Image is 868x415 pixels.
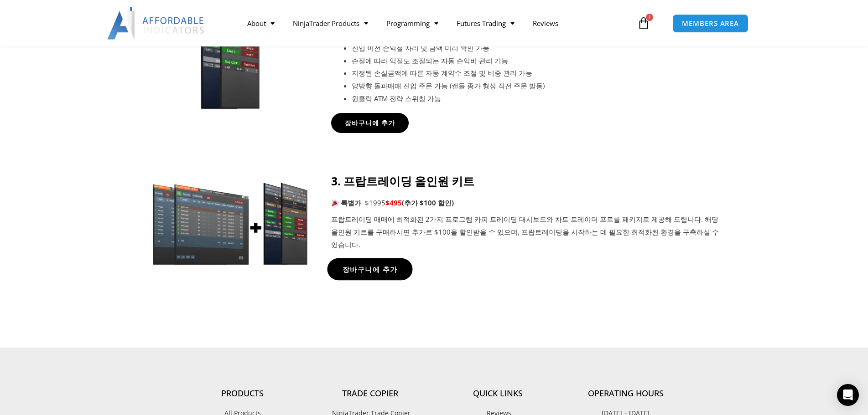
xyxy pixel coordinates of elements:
a: Futures Trading [447,13,524,34]
h4: Trade Copier [307,389,434,399]
b: $495 [385,198,402,207]
li: 원클릭 ATM 전략 스위칭 가능 [352,92,719,105]
strong: 특별가 [341,198,361,207]
a: MEMBERS AREA [672,14,748,33]
div: Open Intercom Messenger [837,384,859,406]
a: NinjaTrader Products [284,13,377,34]
span: 1 [646,14,653,21]
span: 장바구니에 추가 [342,266,397,272]
a: 장바구니에 추가 [331,113,409,133]
a: About [238,13,284,34]
strong: 3. 프랍트레이딩 올인원 키트 [331,173,474,189]
span: 장바구니에 추가 [345,120,395,126]
a: Programming [377,13,447,34]
li: 손절에 따라 익절도 조절되는 자동 손익비 관리 기능 [352,55,719,67]
span: MEMBERS AREA [682,20,739,27]
p: 프랍트레이딩 매매에 최적화된 2가지 프로그램 카피 트레이딩 대시보드와 차트 트레이더 프로를 패키지로 제공해 드립니다. 해당 올인원 키트를 구매하시면 추가로 $100을 할인받을... [331,213,719,251]
h4: Quick Links [434,389,562,399]
img: LogoAI | Affordable Indicators – NinjaTrader [107,7,205,40]
b: (추가 $100 할인) [402,198,454,207]
li: 양방향 돌파매매 진입 주문 가능 (캔들 종가 형성 직전 주문 발동) [352,80,719,92]
h4: Products [179,389,307,399]
h4: Operating Hours [562,389,690,399]
a: 장바구니에 추가 [327,258,412,280]
a: 1 [624,10,664,36]
li: 지정된 손실금액에 따른 자동 계약수 조절 및 비중 관리 가능 [352,67,719,80]
span: $1995 [365,198,385,207]
nav: Menu [238,13,635,34]
img: Screenshot 2024-11-20 150226 | Affordable Indicators – NinjaTrader [149,178,308,266]
a: Reviews [524,13,567,34]
img: 🎉 [332,200,338,206]
li: 진입 이전 손익절 자리 및 금액 미리 확인 가능 [352,42,719,55]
